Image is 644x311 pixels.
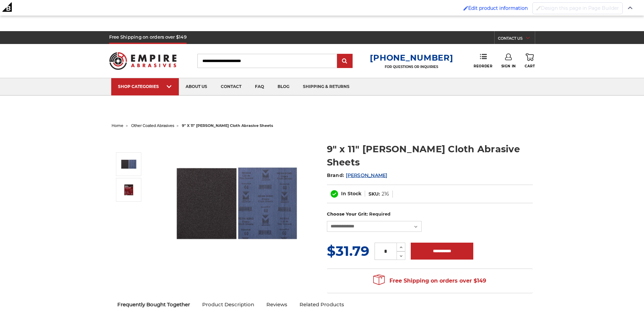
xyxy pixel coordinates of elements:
[112,123,123,128] a: home
[327,211,533,218] label: Choose Your Grit:
[536,6,541,10] img: Disabled brush to Design this page in Page Builder
[373,274,486,288] span: Free Shipping on orders over $149
[182,123,273,128] span: 9" x 11" [PERSON_NAME] cloth abrasive sheets
[179,78,214,95] a: about us
[118,84,172,89] div: SHOP CATEGORIES
[131,123,174,128] a: other coated abrasives
[327,142,533,169] h1: 9" x 11" [PERSON_NAME] Cloth Abrasive Sheets
[474,53,492,68] a: Reorder
[498,35,535,44] a: CONTACT US
[368,191,380,198] dt: SKU:
[525,53,535,68] a: Cart
[338,54,352,68] input: Submit
[248,78,271,95] a: faq
[460,2,531,15] a: Enabled brush for product edit Edit product information
[341,191,361,197] span: In Stock
[370,53,453,63] a: [PHONE_NUMBER]
[120,156,137,173] img: 9" x 11" Emery Cloth Sheets
[525,64,535,68] span: Cart
[541,5,619,11] span: Design this page in Page Builder
[271,78,296,95] a: blog
[501,64,516,68] span: Sign In
[346,172,387,178] a: [PERSON_NAME]
[214,78,248,95] a: contact
[109,31,187,44] h5: Free Shipping on orders over $149
[369,211,390,217] small: Required
[169,135,305,271] img: 9" x 11" Emery Cloth Sheets
[468,5,528,11] span: Edit product information
[120,183,137,196] img: Emery Cloth 50 Pack
[628,6,633,9] img: Close Admin Bar
[474,64,492,68] span: Reorder
[370,65,453,69] p: FOR QUESTIONS OR INQUIRIES
[463,6,468,10] img: Enabled brush for product edit
[327,172,344,178] span: Brand:
[532,2,623,14] button: Disabled brush to Design this page in Page Builder Design this page in Page Builder
[109,48,177,74] img: Empire Abrasives
[327,243,369,259] span: $31.79
[296,78,356,95] a: shipping & returns
[382,191,389,198] dd: 216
